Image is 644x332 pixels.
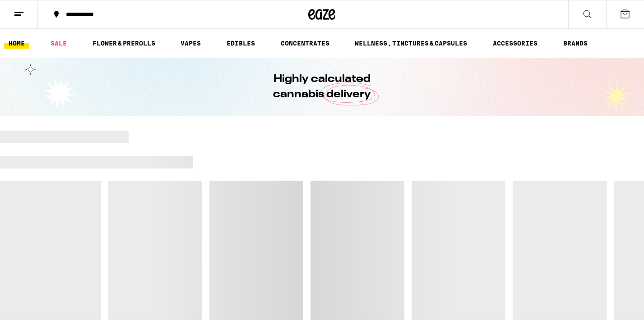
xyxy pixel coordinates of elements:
[350,38,472,49] a: WELLNESS, TINCTURES & CAPSULES
[248,72,397,102] h1: Highly calculated cannabis delivery
[176,38,205,49] a: VAPES
[222,38,259,49] a: EDIBLES
[88,38,160,49] a: FLOWER & PREROLLS
[4,38,29,49] a: HOME
[559,38,592,49] a: BRANDS
[46,38,71,49] a: SALE
[488,38,542,49] a: ACCESSORIES
[276,38,334,49] a: CONCENTRATES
